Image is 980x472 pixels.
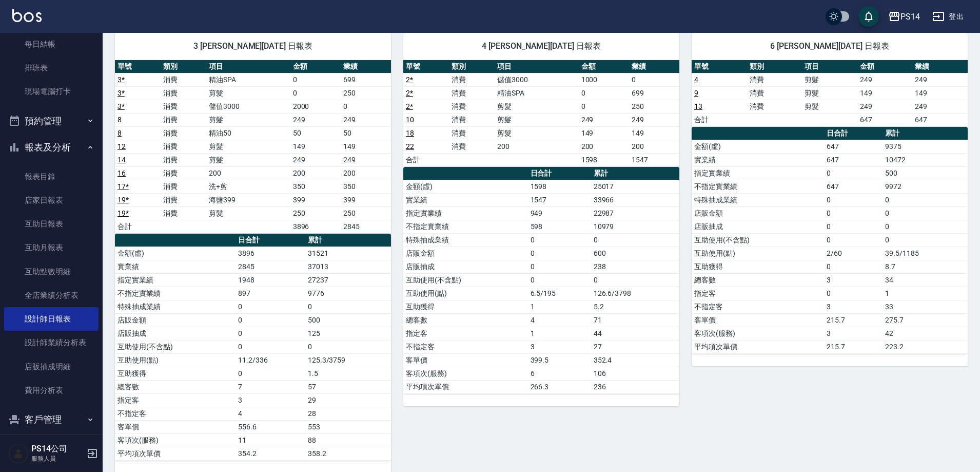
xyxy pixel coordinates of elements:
td: 消費 [449,126,495,140]
td: 3 [528,340,591,353]
a: 12 [117,142,126,150]
td: 949 [528,206,591,220]
div: PS14 [900,10,920,23]
a: 排班表 [4,56,99,80]
td: 剪髮 [495,100,579,113]
td: 3 [236,393,305,407]
a: 設計師日報表 [4,307,99,331]
td: 剪髮 [206,206,290,220]
td: 647 [857,113,913,126]
td: 剪髮 [206,86,290,100]
td: 352.4 [591,353,679,367]
td: 實業績 [403,193,528,206]
th: 業績 [341,60,391,73]
td: 1547 [629,153,679,166]
td: 合計 [403,153,449,166]
button: 預約管理 [4,108,99,135]
td: 33966 [591,193,679,206]
td: 200 [579,140,629,153]
td: 店販抽成 [403,260,528,273]
td: 0 [824,220,883,233]
td: 71 [591,313,679,327]
td: 合計 [692,113,747,126]
img: Person [8,443,29,464]
td: 647 [824,180,883,193]
td: 指定客 [403,327,528,340]
td: 店販金額 [403,247,528,260]
a: 13 [694,102,702,110]
td: 4 [528,313,591,327]
td: 0 [824,206,883,220]
td: 消費 [161,180,206,193]
td: 149 [629,126,679,140]
td: 0 [528,273,591,287]
td: 0 [236,340,305,353]
td: 897 [236,287,305,300]
td: 3 [824,327,883,340]
td: 剪髮 [206,153,290,166]
td: 249 [912,100,968,113]
td: 互助獲得 [403,300,528,313]
td: 200 [629,140,679,153]
td: 特殊抽成業績 [692,193,824,206]
table: a dense table [403,60,679,167]
td: 4 [236,407,305,420]
td: 31521 [305,247,391,260]
td: 0 [579,86,629,100]
span: 6 [PERSON_NAME][DATE] 日報表 [704,41,955,51]
td: 金額(虛) [403,180,528,193]
th: 業績 [912,60,968,73]
td: 洗+剪 [206,180,290,193]
td: 消費 [161,86,206,100]
button: PS14 [884,6,924,27]
td: 0 [824,260,883,273]
a: 22 [406,142,414,150]
td: 0 [824,166,883,180]
button: 登出 [928,7,968,26]
td: 總客數 [403,313,528,327]
th: 單號 [115,60,161,73]
td: 消費 [161,113,206,126]
td: 8.7 [883,260,968,273]
td: 0 [824,193,883,206]
td: 1 [528,300,591,313]
td: 互助使用(點) [403,287,528,300]
td: 0 [883,220,968,233]
td: 0 [341,100,391,113]
table: a dense table [115,234,391,461]
a: 互助日報表 [4,212,99,236]
td: 5.2 [591,300,679,313]
th: 金額 [857,60,913,73]
td: 0 [236,327,305,340]
th: 日合計 [824,127,883,140]
span: 3 [PERSON_NAME][DATE] 日報表 [127,41,379,51]
td: 不指定實業績 [692,180,824,193]
td: 358.2 [305,447,391,460]
td: 不指定實業績 [403,220,528,233]
th: 單號 [692,60,747,73]
td: 249 [629,113,679,126]
td: 店販抽成 [115,327,236,340]
table: a dense table [403,167,679,394]
td: 特殊抽成業績 [403,233,528,247]
td: 客單價 [692,313,824,327]
td: 消費 [449,140,495,153]
button: 報表及分析 [4,134,99,161]
td: 0 [290,86,341,100]
td: 消費 [161,140,206,153]
td: 1948 [236,273,305,287]
td: 9375 [883,140,968,153]
a: 店家日報表 [4,188,99,212]
td: 553 [305,420,391,433]
td: 消費 [449,113,495,126]
td: 1 [883,287,968,300]
td: 11.2/336 [236,353,305,367]
button: 客戶管理 [4,406,99,433]
td: 0 [883,233,968,247]
td: 249 [912,73,968,86]
td: 200 [341,166,391,180]
td: 互助使用(點) [692,247,824,260]
td: 1000 [579,73,629,86]
td: 22987 [591,206,679,220]
td: 精油50 [206,126,290,140]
